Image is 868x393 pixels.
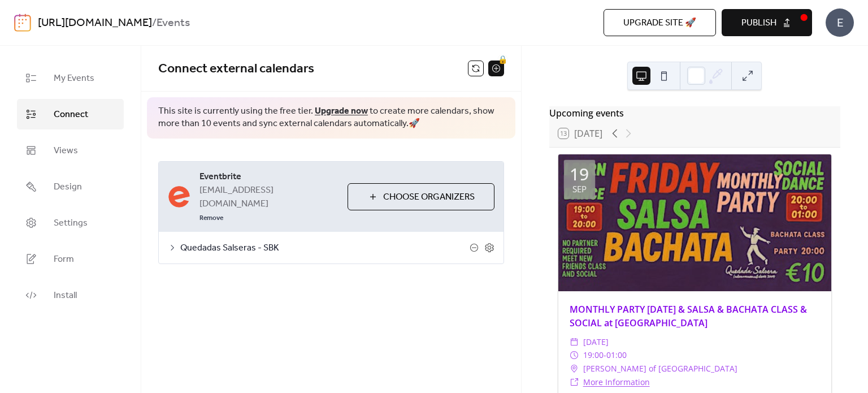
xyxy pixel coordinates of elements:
[570,362,579,375] div: ​
[570,303,807,329] a: MONTHLY PARTY [DATE] & SALSA & BACHATA CLASS & SOCIAL at [GEOGRAPHIC_DATA]
[17,244,124,274] a: Form
[152,12,157,34] b: /
[572,185,587,193] div: Sep
[54,253,74,266] span: Form
[570,375,579,389] div: ​
[17,63,124,93] a: My Events
[604,9,716,36] button: Upgrade site 🚀
[623,16,696,30] span: Upgrade site 🚀
[17,99,124,129] a: Connect
[741,16,776,30] span: Publish
[38,12,152,34] a: [URL][DOMAIN_NAME]
[583,377,650,387] a: More Information
[157,12,190,34] b: Events
[17,280,124,310] a: Install
[606,348,627,362] span: 01:00
[17,208,124,238] a: Settings
[54,144,78,158] span: Views
[180,241,470,255] span: Quedadas Salseras - SBK
[583,335,609,349] span: [DATE]
[199,214,223,223] span: Remove
[583,348,604,362] span: 19:00
[315,102,368,120] a: Upgrade now
[570,348,579,362] div: ​
[199,170,338,184] span: Eventbrite
[168,185,190,208] img: eventbrite
[158,57,314,81] span: Connect external calendars
[158,105,504,131] span: This site is currently using the free tier. to create more calendars, show more than 10 events an...
[570,166,589,183] div: 19
[722,9,812,36] button: Publish
[549,106,840,120] div: Upcoming events
[604,348,606,362] span: -
[17,171,124,202] a: Design
[199,184,338,211] span: [EMAIL_ADDRESS][DOMAIN_NAME]
[54,72,94,85] span: My Events
[583,362,737,375] span: [PERSON_NAME] of [GEOGRAPHIC_DATA]
[570,335,579,349] div: ​
[54,217,88,230] span: Settings
[17,135,124,166] a: Views
[14,14,31,32] img: logo
[54,180,82,194] span: Design
[826,8,854,37] div: E
[54,289,77,303] span: Install
[383,191,475,204] span: Choose Organizers
[54,108,88,122] span: Connect
[348,183,494,210] button: Choose Organizers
